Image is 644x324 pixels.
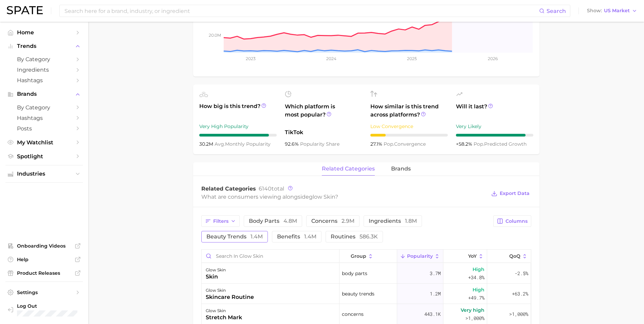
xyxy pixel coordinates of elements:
span: Onboarding Videos [17,243,71,249]
abbr: popularity index [384,141,394,147]
abbr: popularity index [474,141,484,147]
tspan: 2026 [487,56,497,61]
span: High [473,265,484,273]
span: body parts [249,218,297,224]
span: Export Data [500,191,530,196]
span: QoQ [509,253,520,259]
span: predicted growth [474,141,527,147]
button: group [339,250,397,263]
span: US Market [604,9,630,13]
span: 2.9m [342,218,354,224]
span: Home [17,29,71,36]
a: Spotlight [5,151,83,162]
span: Product Releases [17,270,71,276]
button: Brands [5,89,83,99]
div: glow skin [206,307,242,315]
button: Filters [201,215,240,227]
div: 9 / 10 [199,134,277,137]
span: Spotlight [17,153,71,160]
span: Popularity [407,253,433,259]
span: Related Categories [201,185,256,192]
span: 92.6% [285,141,300,147]
button: glow skinskincare routinebeauty trends1.2mHigh+49.7%+63.2% [202,284,531,304]
span: Hashtags [17,115,71,121]
div: Very High Popularity [199,122,277,130]
a: Home [5,27,83,38]
span: 443.1k [424,310,441,318]
div: 2 / 10 [370,134,448,137]
a: by Category [5,102,83,113]
div: skin [206,273,226,281]
span: +63.2% [512,290,528,298]
div: Very Likely [456,122,533,130]
div: 9 / 10 [456,134,533,137]
input: Search in glow skin [202,250,339,263]
img: SPATE [7,6,43,14]
span: related categories [322,166,375,172]
span: Columns [505,218,528,224]
span: My Watchlist [17,139,71,146]
span: Posts [17,125,71,132]
div: Low Convergence [370,122,448,130]
span: beauty trends [206,234,263,239]
span: >1,000% [465,315,484,321]
div: stretch mark [206,313,242,322]
a: Log out. Currently logged in with e-mail CSnow@ulta.com. [5,301,83,319]
button: glow skinskinbody parts3.7mHigh+34.8%-2.5% [202,263,531,284]
span: ingredients [369,218,417,224]
input: Search here for a brand, industry, or ingredient [64,5,539,17]
span: concerns [342,310,364,318]
span: 1.8m [405,218,417,224]
span: Will it last? [456,103,533,119]
abbr: average [215,141,225,147]
div: What are consumers viewing alongside ? [201,192,486,201]
span: total [259,185,284,192]
span: Trends [17,43,71,49]
tspan: 2025 [407,56,417,61]
span: -2.5% [515,269,528,277]
tspan: 2024 [326,56,336,61]
span: Settings [17,289,71,295]
span: 1.4m [251,233,263,240]
span: TikTok [285,128,362,137]
span: How similar is this trend across platforms? [370,103,448,119]
tspan: 2023 [245,56,255,61]
span: Filters [213,218,228,224]
span: Hashtags [17,77,71,84]
span: +34.8% [468,273,484,282]
span: Show [587,9,602,13]
a: Product Releases [5,268,83,278]
span: 30.2m [199,141,215,147]
span: glow skin [309,194,335,200]
span: by Category [17,56,71,62]
span: +58.2% [456,141,474,147]
span: benefits [277,234,316,239]
span: 3.7m [430,269,441,277]
span: body parts [342,269,367,277]
span: YoY [468,253,477,259]
span: 586.3k [360,233,378,240]
a: Ingredients [5,65,83,75]
a: My Watchlist [5,137,83,148]
span: concerns [311,218,354,224]
span: convergence [384,141,426,147]
a: Help [5,254,83,265]
span: 4.8m [283,218,297,224]
span: group [351,253,366,259]
button: Columns [493,215,531,227]
button: ShowUS Market [585,6,639,15]
button: Popularity [397,250,443,263]
div: glow skin [206,266,226,274]
span: monthly popularity [215,141,271,147]
span: Search [547,8,566,14]
span: Industries [17,171,71,177]
a: Posts [5,123,83,134]
span: Help [17,256,71,263]
span: popularity share [300,141,339,147]
a: Onboarding Videos [5,241,83,251]
span: 1.4m [304,233,316,240]
button: Export Data [490,189,531,198]
span: High [473,286,484,294]
button: YoY [443,250,487,263]
span: by Category [17,104,71,111]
